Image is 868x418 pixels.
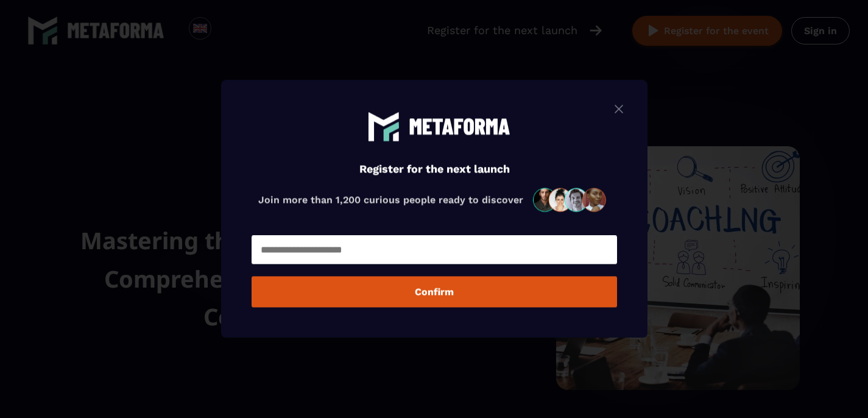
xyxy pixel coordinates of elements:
img: main logo [358,110,510,142]
img: close [612,101,626,116]
img: community-people [529,187,610,213]
p: Join more than 1,200 curious people ready to discover [258,191,523,208]
h4: Register for the next launch [359,161,509,178]
button: Confirm [252,277,617,308]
